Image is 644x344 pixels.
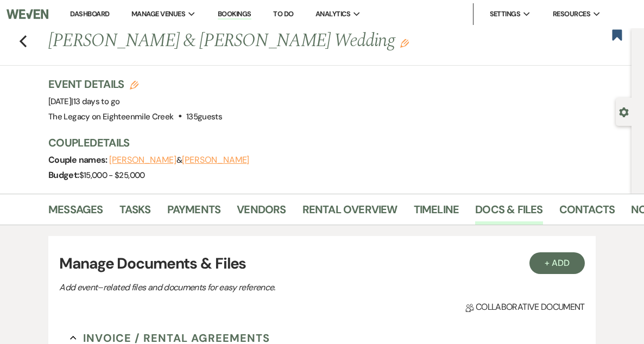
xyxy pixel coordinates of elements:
a: Payments [167,201,221,225]
span: Collaborative document [465,301,585,314]
img: Weven Logo [7,3,48,26]
h3: Manage Documents & Files [59,252,585,275]
span: 135 guests [186,111,222,122]
button: Edit [400,38,409,48]
span: $15,000 - $25,000 [79,170,145,181]
a: Tasks [119,201,151,225]
span: & [109,155,249,165]
span: [DATE] [48,96,119,107]
a: Rental Overview [302,201,397,225]
span: The Legacy on Eighteenmile Creek [48,111,174,122]
h1: [PERSON_NAME] & [PERSON_NAME] Wedding [48,28,510,54]
span: | [71,96,119,107]
button: [PERSON_NAME] [182,156,249,164]
h3: Couple Details [48,135,621,150]
a: Contacts [559,201,615,225]
h3: Event Details [48,77,222,92]
button: + Add [529,252,585,274]
a: Timeline [414,201,459,225]
button: Open lead details [619,106,629,117]
span: Settings [490,9,521,20]
p: Add event–related files and documents for easy reference. [59,281,439,295]
span: Resources [553,9,590,20]
span: Couple names: [48,154,109,165]
a: Vendors [237,201,286,225]
span: Budget: [48,169,79,181]
a: Messages [48,201,103,225]
a: To Do [273,9,293,18]
a: Docs & Files [475,201,542,225]
a: Dashboard [70,9,109,18]
span: 13 days to go [73,96,120,107]
a: Bookings [218,9,251,20]
button: [PERSON_NAME] [109,156,176,164]
span: Analytics [315,9,350,20]
span: Manage Venues [131,9,185,20]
